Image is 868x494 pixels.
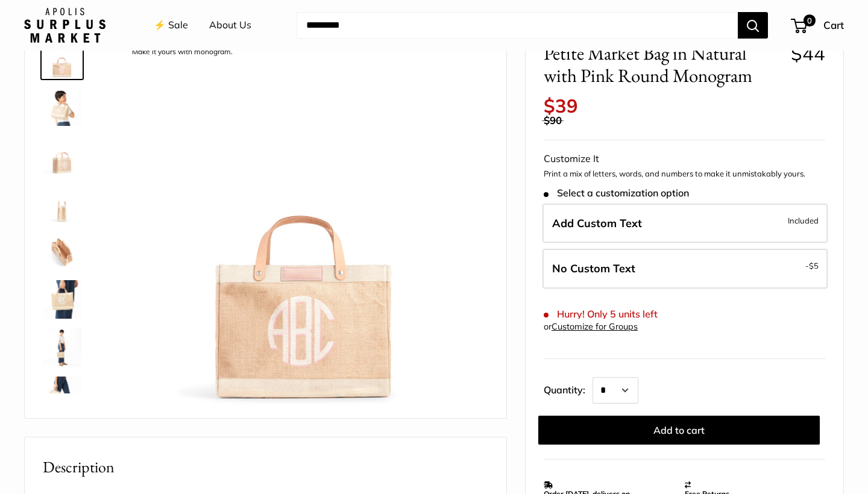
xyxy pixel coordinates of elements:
span: - [805,258,819,273]
img: Apolis: Surplus Market [24,8,105,43]
a: Petite Market Bag in Natural with Pink Round Monogram [40,133,84,177]
div: Customize It [544,150,825,168]
span: Included [788,213,819,228]
span: Hurry! Only 5 units left [544,308,658,320]
p: Print a mix of letters, words, and numbers to make it unmistakably yours. [544,168,825,180]
img: description_Make it yours with monogram. [43,39,81,78]
span: $39 [544,94,578,117]
span: 0 [804,14,816,27]
span: $5 [809,261,819,270]
img: description_12.5" wide, 9.5" high, 5.5" deep; handles: 3.5" drop [43,184,81,222]
a: ⚡️ Sale [154,16,188,34]
label: Quantity: [544,374,593,404]
img: description_Inner pocket good for daily drivers. Plus, water resistant inner lining good for anyt... [43,232,81,270]
span: No Custom Text [552,261,635,275]
span: Petite Market Bag in Natural with Pink Round Monogram [544,42,782,87]
h2: Description [43,455,488,479]
img: Petite Market Bag in Natural with Pink Round Monogram [43,280,81,319]
label: Add Custom Text [542,204,828,243]
a: description_12.5" wide, 9.5" high, 5.5" deep; handles: 3.5" drop [40,181,84,225]
label: Leave Blank [542,249,828,289]
a: description_Make it yours with monogram. [40,37,84,80]
div: Make it yours with monogram. [126,44,239,60]
a: Customize for Groups [552,321,638,332]
button: Search [738,12,768,39]
a: Petite Market Bag in Natural with Pink Round Monogram [40,374,84,417]
span: $90 [544,114,562,127]
span: Cart [823,19,844,31]
span: $44 [791,42,825,65]
button: Add to cart [538,416,820,445]
a: description_Inner pocket good for daily drivers. Plus, water resistant inner lining good for anyt... [40,230,84,273]
a: 0 Cart [792,16,844,35]
a: Petite Market Bag in Natural with Pink Round Monogram [40,326,84,369]
img: Petite Market Bag in Natural with Pink Round Monogram [43,136,81,174]
a: Petite Market Bag in Natural with Pink Round Monogram [40,278,84,321]
a: About Us [209,16,251,34]
div: or [544,319,638,335]
img: Petite Market Bag in Natural with Pink Round Monogram [43,328,81,367]
input: Search... [297,12,738,39]
a: Petite Market Bag in Natural with Pink Round Monogram [40,85,84,128]
img: Petite Market Bag in Natural with Pink Round Monogram [43,377,81,415]
span: Select a customization option [544,187,689,199]
img: description_Make it yours with monogram. [121,39,488,406]
img: Petite Market Bag in Natural with Pink Round Monogram [43,87,81,126]
span: Add Custom Text [552,216,642,230]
